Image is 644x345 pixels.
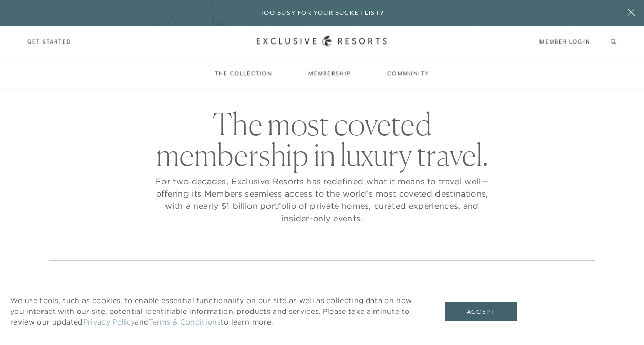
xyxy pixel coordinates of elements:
h2: The most coveted membership in luxury travel. [153,109,491,170]
a: Community [377,58,440,88]
a: Member Login [539,37,590,46]
a: Privacy Policy [83,317,135,328]
a: The Collection [204,58,283,88]
a: Membership [298,58,362,88]
a: Get Started [27,37,72,46]
h6: Too busy for your bucket list? [260,8,384,18]
p: We use tools, such as cookies, to enable essential functionality on our site as well as collectin... [10,295,425,328]
button: Accept [445,302,517,321]
a: Terms & Conditions [149,317,221,328]
p: For two decades, Exclusive Resorts has redefined what it means to travel well—offering its Member... [153,175,491,224]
